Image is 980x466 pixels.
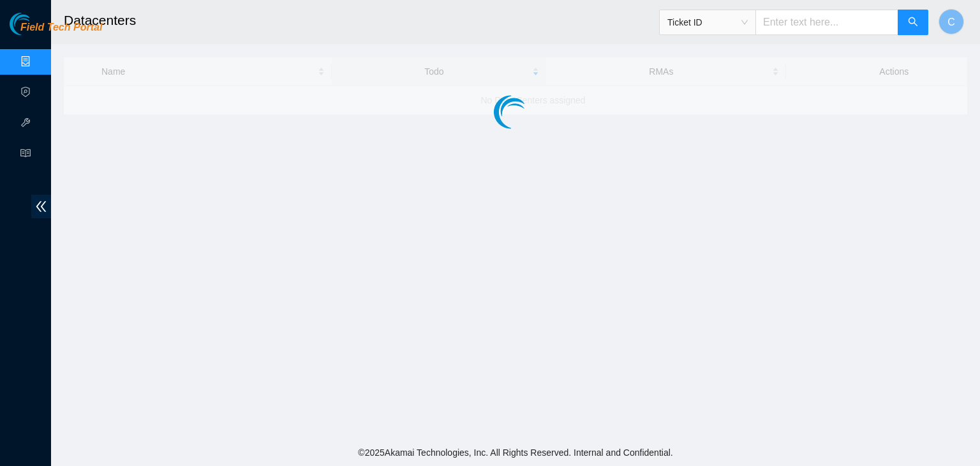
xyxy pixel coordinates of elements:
[939,9,964,34] button: C
[31,195,51,218] span: double-left
[898,10,928,35] button: search
[10,13,64,35] img: Akamai Technologies
[51,439,980,466] footer: © 2025 Akamai Technologies, Inc. All Rights Reserved. Internal and Confidential.
[667,13,748,32] span: Ticket ID
[10,23,102,40] a: Akamai TechnologiesField Tech Portal
[20,22,102,34] span: Field Tech Portal
[908,17,918,29] span: search
[20,142,31,168] span: read
[947,14,955,30] span: C
[755,10,898,35] input: Enter text here...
